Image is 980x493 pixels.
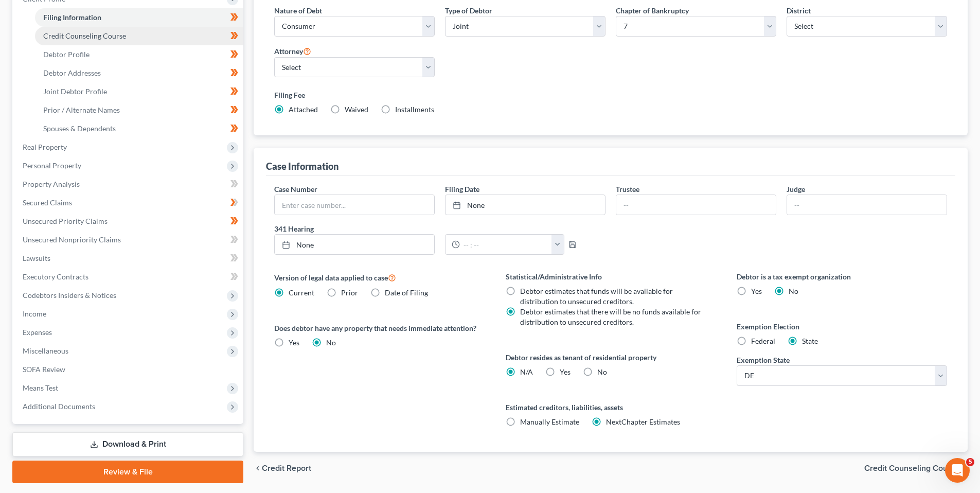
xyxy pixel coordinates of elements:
a: Debtor Profile [35,45,243,64]
span: Waived [345,105,368,114]
label: Filing Fee [274,90,947,100]
span: Unsecured Nonpriority Claims [23,235,121,244]
button: chevron_left Credit Report [254,464,311,472]
a: Unsecured Priority Claims [14,212,243,231]
a: SOFA Review [14,360,243,379]
label: Statistical/Administrative Info [506,271,716,282]
div: Case Information [266,160,338,172]
span: Attached [289,105,318,114]
span: Property Analysis [23,180,80,188]
span: Credit Report [262,464,311,472]
span: Executory Contracts [23,272,88,281]
span: No [326,338,336,347]
span: Debtor estimates that there will be no funds available for distribution to unsecured creditors. [520,307,701,326]
a: Property Analysis [14,175,243,193]
span: No [789,287,798,295]
label: Type of Debtor [445,5,492,16]
span: Yes [289,338,299,347]
label: Attorney [274,45,311,57]
label: Debtor resides as tenant of residential property [506,352,716,363]
span: Lawsuits [23,254,50,262]
iframe: Intercom live chat [945,458,970,483]
label: Nature of Debt [274,5,322,16]
a: None [446,195,605,215]
label: Filing Date [445,184,479,195]
a: Download & Print [12,432,243,456]
label: Exemption Election [737,321,947,332]
span: Miscellaneous [23,346,68,355]
span: Date of Filing [385,288,428,297]
a: Unsecured Nonpriority Claims [14,231,243,249]
a: Lawsuits [14,249,243,268]
a: Credit Counseling Course [35,27,243,45]
span: 5 [966,458,974,466]
span: Codebtors Insiders & Notices [23,291,116,300]
a: Spouses & Dependents [35,119,243,138]
input: -- [787,195,947,215]
span: No [597,367,607,376]
span: N/A [520,367,533,376]
span: Yes [560,367,571,376]
span: Yes [751,287,762,295]
a: Debtor Addresses [35,64,243,82]
a: Filing Information [35,8,243,27]
span: Debtor estimates that funds will be available for distribution to unsecured creditors. [520,287,673,306]
span: Personal Property [23,161,81,170]
span: Prior / Alternate Names [43,105,120,114]
label: Version of legal data applied to case [274,271,485,284]
span: Real Property [23,143,67,151]
span: Joint Debtor Profile [43,87,107,96]
i: chevron_left [254,464,262,472]
button: Credit Counseling Course chevron_right [864,464,968,472]
a: Prior / Alternate Names [35,101,243,119]
label: Trustee [616,184,639,195]
a: None [275,235,434,254]
span: Debtor Profile [43,50,90,59]
span: Federal [751,337,775,345]
label: Exemption State [737,355,790,365]
span: Credit Counseling Course [864,464,959,472]
span: Unsecured Priority Claims [23,217,108,225]
label: Chapter of Bankruptcy [616,5,689,16]
span: Prior [341,288,358,297]
input: Enter case number... [275,195,434,215]
label: Case Number [274,184,317,195]
span: Debtor Addresses [43,68,101,77]
a: Review & File [12,461,243,483]
a: Joint Debtor Profile [35,82,243,101]
span: Current [289,288,314,297]
span: SOFA Review [23,365,65,374]
span: Filing Information [43,13,101,22]
label: Judge [787,184,805,195]
span: Secured Claims [23,198,72,207]
span: Additional Documents [23,402,95,411]
a: Executory Contracts [14,268,243,286]
span: Means Test [23,383,58,392]
span: Expenses [23,328,52,337]
span: Spouses & Dependents [43,124,116,133]
span: Manually Estimate [520,417,579,426]
label: Does debtor have any property that needs immediate attention? [274,323,485,333]
span: Installments [395,105,434,114]
input: -- : -- [460,235,552,254]
span: State [802,337,818,345]
label: Debtor is a tax exempt organization [737,271,947,282]
span: NextChapter Estimates [606,417,680,426]
label: Estimated creditors, liabilities, assets [506,402,716,413]
label: 341 Hearing [269,223,611,234]
a: Secured Claims [14,193,243,212]
span: Income [23,309,46,318]
span: Credit Counseling Course [43,31,126,40]
input: -- [616,195,776,215]
label: District [787,5,811,16]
